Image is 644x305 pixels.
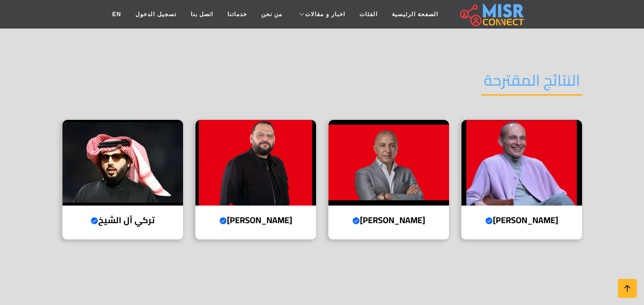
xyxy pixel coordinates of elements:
[195,120,316,206] img: عبد الله سلام
[289,5,352,23] a: اخبار و مقالات
[328,120,449,206] img: أحمد السويدي
[352,5,385,23] a: الفئات
[305,10,345,19] span: اخبار و مقالات
[469,215,575,226] h4: [PERSON_NAME]
[184,5,220,23] a: اتصل بنا
[91,217,98,225] svg: Verified account
[62,120,183,206] img: تركي آل الشيخ
[254,5,289,23] a: من نحن
[481,71,583,95] h2: النتائج المقترحة
[219,217,227,225] svg: Verified account
[461,120,582,206] img: محمد فاروق
[189,119,322,240] a: عبد الله سلام [PERSON_NAME]
[455,119,588,240] a: محمد فاروق [PERSON_NAME]
[56,119,189,240] a: تركي آل الشيخ تركي آل الشيخ
[203,215,309,226] h4: [PERSON_NAME]
[485,217,493,225] svg: Verified account
[220,5,254,23] a: خدماتنا
[460,2,524,26] img: main.misr_connect
[105,5,129,23] a: EN
[70,215,176,226] h4: تركي آل الشيخ
[336,215,442,226] h4: [PERSON_NAME]
[352,217,360,225] svg: Verified account
[322,119,455,240] a: أحمد السويدي [PERSON_NAME]
[385,5,445,23] a: الصفحة الرئيسية
[128,5,183,23] a: تسجيل الدخول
